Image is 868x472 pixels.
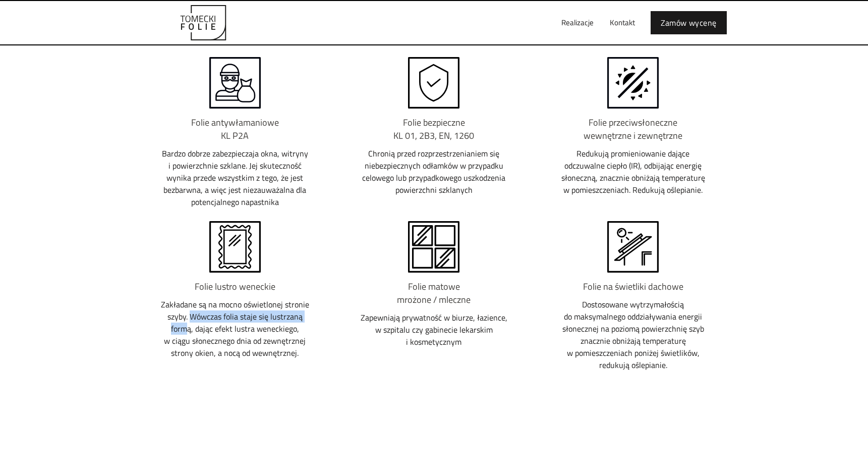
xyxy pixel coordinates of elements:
p: Bardzo dobrze zabezpieczaja okna, witryny i powierzchnie szklane. Jej skuteczność wynika przede w... [160,147,311,208]
a: Zamów wycenę [651,11,727,34]
h6: Folie antywłamaniowe KL P2A [160,116,311,142]
a: Kontakt [602,7,643,39]
h6: Folie bezpieczne KL 01, 2B3, EN, 1260 [359,116,509,142]
h6: Folie lustro weneckie [160,280,311,293]
h6: Folie przeciwsłoneczne wewnętrzne i zewnętrzne [558,116,709,142]
h6: Folie na świetliki dachowe [558,280,709,293]
p: Zapewniają prywatność w biurze, łazience, w szpitalu czy gabinecie lekarskim i kosmetycznym [359,311,509,348]
p: Chronią przed rozprzestrzenianiem się niebezpiecznych odłamków w przypadku celowego lub przypadko... [359,147,509,196]
h6: Folie matowe mrożone / mleczne [359,280,509,306]
a: Realizacje [553,7,602,39]
p: Dostosowane wytrzymałością do maksymalnego oddziaływania energii słonecznej na poziomą powierzchn... [558,298,709,371]
p: Zakładane są na mocno oświetlonej stronie szyby. Wówczas folia staje się lustrzaną formą, dając e... [160,298,311,359]
p: Redukują promieniowanie dające odczuwalne ciepło (IR), odbijając energię słoneczną, znacznie obni... [558,147,709,196]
